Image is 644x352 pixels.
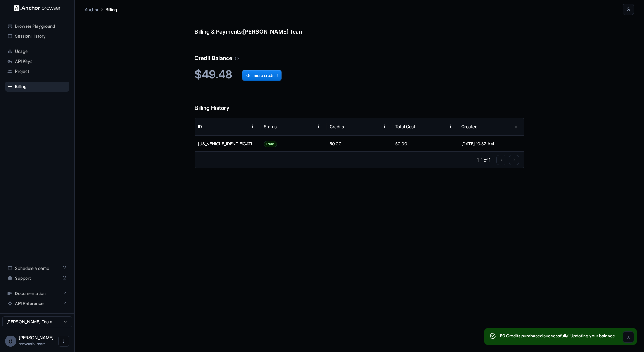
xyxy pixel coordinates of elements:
div: Schedule a demo [5,263,69,273]
div: API Keys [5,56,69,66]
p: Anchor [85,6,99,13]
p: Billing [106,6,117,13]
div: ID [198,124,202,129]
span: API Keys [15,58,67,64]
div: Total Cost [395,124,415,129]
span: Session History [15,33,67,39]
div: Created [461,124,477,129]
button: Get more credits! [242,70,282,81]
button: Menu [445,121,456,132]
div: d [5,336,16,347]
svg: Your credit balance will be consumed as you use the API. Visit the usage page to view a breakdown... [235,56,239,61]
div: Project [5,66,69,76]
button: Menu [313,121,324,132]
button: Open menu [58,336,69,347]
div: 7G3547656K6518504 [195,135,261,152]
div: Support [5,273,69,283]
button: Sort [499,121,510,132]
button: Menu [510,121,522,132]
nav: breadcrumb [85,6,117,13]
div: 50.00 [327,135,392,152]
span: Project [15,68,67,74]
div: Status [264,124,277,129]
div: Credits [330,124,344,129]
button: Close [623,331,634,343]
div: 50 Credits purchased successfully! Updating your balance... [500,330,618,343]
div: Documentation [5,289,69,298]
div: [DATE] 10:32 AM [461,136,521,152]
h6: Credit Balance [195,41,524,63]
div: Session History [5,31,69,41]
span: browserburnerr@gmail.com [19,341,47,346]
button: Sort [302,121,313,132]
span: API Reference [15,300,59,307]
h6: Billing & Payments: [PERSON_NAME] Team [195,15,524,36]
span: Support [15,275,59,281]
button: Menu [379,121,390,132]
div: 50.00 [392,135,458,152]
span: Usage [15,48,67,54]
span: Paid [264,136,277,152]
span: Billing [15,83,67,90]
div: Billing [5,82,69,92]
img: Anchor Logo [14,5,61,11]
p: 1–1 of 1 [477,157,490,163]
button: Sort [236,121,247,132]
button: Sort [368,121,379,132]
div: Browser Playground [5,21,69,31]
span: Browser Playground [15,23,67,29]
h6: Billing History [195,91,524,113]
button: Sort [434,121,445,132]
span: Documentation [15,290,59,297]
div: Usage [5,46,69,56]
span: derek null [19,335,54,340]
span: Schedule a demo [15,265,59,271]
h2: $49.48 [195,68,524,81]
div: API Reference [5,298,69,308]
button: Menu [247,121,258,132]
